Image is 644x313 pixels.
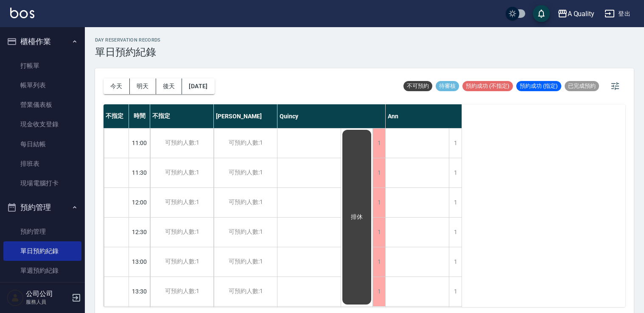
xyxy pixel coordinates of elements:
[104,104,129,128] div: 不指定
[129,247,150,277] div: 13:00
[129,187,150,217] div: 12:00
[129,158,150,187] div: 11:30
[601,6,634,22] button: 登出
[3,196,81,218] button: 預約管理
[7,289,24,306] img: Person
[214,277,277,306] div: 可預約人數:1
[150,218,213,247] div: 可預約人數:1
[104,78,130,94] button: 今天
[214,129,277,158] div: 可預約人數:1
[3,115,81,134] a: 現金收支登錄
[386,104,462,128] div: Ann
[372,277,385,306] div: 1
[150,277,213,306] div: 可預約人數:1
[533,5,550,22] button: save
[449,129,462,158] div: 1
[349,213,364,221] span: 排休
[182,78,214,94] button: [DATE]
[129,217,150,247] div: 12:30
[449,158,462,187] div: 1
[129,277,150,306] div: 13:30
[372,129,385,158] div: 1
[214,218,277,247] div: 可預約人數:1
[214,104,277,128] div: [PERSON_NAME]
[3,95,81,115] a: 營業儀表板
[3,222,81,241] a: 預約管理
[150,129,213,158] div: 可預約人數:1
[449,188,462,217] div: 1
[449,218,462,247] div: 1
[3,134,81,154] a: 每日結帳
[403,82,432,90] span: 不可預約
[150,158,213,187] div: 可預約人數:1
[436,82,459,90] span: 待審核
[516,82,561,90] span: 預約成功 (指定)
[10,8,34,18] img: Logo
[372,247,385,277] div: 1
[3,31,81,53] button: 櫃檯作業
[156,78,182,94] button: 後天
[26,298,69,306] p: 服務人員
[372,158,385,187] div: 1
[130,78,156,94] button: 明天
[129,104,150,128] div: 時間
[26,290,69,298] h5: 公司公司
[3,241,81,261] a: 單日預約紀錄
[214,247,277,277] div: 可預約人數:1
[150,188,213,217] div: 可預約人數:1
[95,46,161,58] h3: 單日預約紀錄
[3,56,81,75] a: 打帳單
[277,104,386,128] div: Quincy
[214,188,277,217] div: 可預約人數:1
[3,173,81,193] a: 現場電腦打卡
[150,247,213,277] div: 可預約人數:1
[3,261,81,280] a: 單週預約紀錄
[568,8,595,19] div: A Quality
[150,104,214,128] div: 不指定
[372,218,385,247] div: 1
[372,188,385,217] div: 1
[3,154,81,173] a: 排班表
[462,82,513,90] span: 預約成功 (不指定)
[95,37,161,43] h2: day Reservation records
[554,5,598,22] button: A Quality
[214,158,277,187] div: 可預約人數:1
[129,128,150,158] div: 11:00
[3,75,81,95] a: 帳單列表
[449,277,462,306] div: 1
[449,247,462,277] div: 1
[565,82,599,90] span: 已完成預約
